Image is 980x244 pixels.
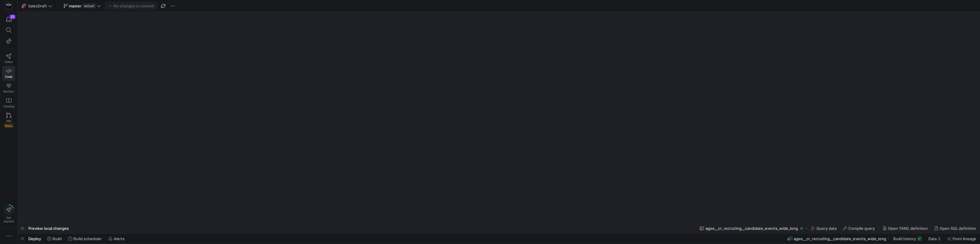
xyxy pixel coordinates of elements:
[5,75,12,78] span: Code
[83,4,96,8] span: default
[20,2,54,10] button: 🏈SalesDraft
[2,51,15,66] a: Editor
[9,14,16,19] div: 25
[840,223,878,233] button: Compile query
[114,236,125,241] span: Alerts
[73,236,102,241] span: Build scheduler
[880,223,930,233] button: Open YAML definition
[28,236,41,241] span: Deploy
[69,4,81,8] span: master
[891,234,925,244] button: Build history
[2,14,15,25] button: 25
[893,236,916,241] span: Build history
[926,234,943,244] button: Data0
[28,4,47,8] span: SalesDraft
[2,1,15,11] a: https://storage.googleapis.com/y42-prod-data-exchange/images/Yf2Qvegn13xqq0DljGMI0l8d5Zqtiw36EXr8...
[53,236,62,241] span: Build
[2,81,15,96] a: Monitor
[2,202,15,225] button: Getstarted
[816,226,837,231] span: Query data
[28,226,69,231] span: Preview local changes
[794,236,886,241] span: agee__cr_recruiting__candidate_events_wide_long
[4,123,14,128] span: Beta
[6,3,12,9] img: https://storage.googleapis.com/y42-prod-data-exchange/images/Yf2Qvegn13xqq0DljGMI0l8d5Zqtiw36EXr8...
[45,234,64,244] button: Build
[5,60,13,64] span: Editor
[928,236,937,241] span: Data
[932,223,979,233] button: Open SQL definition
[938,236,941,241] div: 0
[953,236,976,241] span: Point lineage
[945,234,979,244] button: Point lineage
[808,223,839,233] button: Query data
[940,226,976,231] span: Open SQL definition
[888,226,928,231] span: Open YAML definition
[3,90,14,93] span: Monitor
[6,119,11,123] span: PRs
[4,216,14,223] span: Get started
[848,226,875,231] span: Compile query
[62,2,102,10] button: masterdefault
[705,226,798,231] span: agee__cr_recruiting__candidate_events_wide_long
[2,66,15,81] a: Code
[3,104,14,108] span: Catalog
[2,110,15,130] a: PRsBeta
[66,234,104,244] button: Build scheduler
[22,4,26,8] span: 🏈
[2,96,15,110] a: Catalog
[106,234,127,244] button: Alerts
